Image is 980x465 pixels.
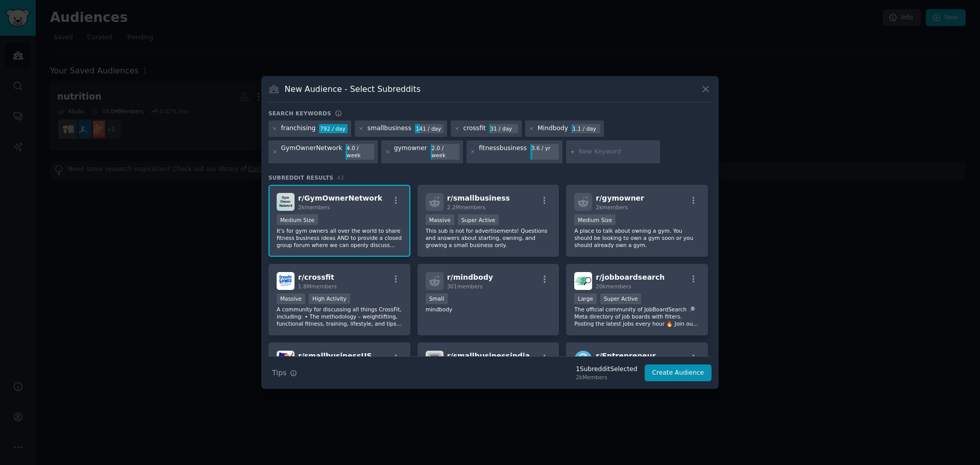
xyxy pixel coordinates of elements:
div: Massive [426,214,454,225]
img: crossfit [277,272,295,290]
span: r/ smallbusiness [447,194,510,202]
button: Tips [268,364,301,382]
span: 2k members [596,204,628,210]
div: gymowner [394,144,427,160]
div: franchising [281,124,316,133]
div: 2k Members [576,374,637,381]
div: 2.0 / week [431,144,459,160]
span: r/ mindbody [447,273,493,281]
span: 301 members [447,283,483,289]
p: The official community of JobBoardSearch 🔎 Meta directory of job boards with filters. Posting the... [574,306,700,327]
div: Super Active [600,293,642,304]
p: A community for discussing all things CrossFit, including: • The methodology – weightlifting, fun... [277,306,402,327]
img: smallbusinessUS [277,351,295,369]
div: Small [426,293,448,304]
div: High Activity [309,293,350,304]
div: 4.0 / week [346,144,374,160]
div: smallbusiness [367,124,411,133]
div: Medium Size [277,214,318,225]
div: crossfit [463,124,485,133]
span: 2.2M members [447,204,486,210]
img: GymOwnerNetwork [277,193,295,211]
span: r/ jobboardsearch [596,273,665,281]
div: Massive [277,293,305,304]
img: smallbusinessindia [426,351,444,369]
div: 141 / day [415,124,444,133]
input: New Keyword [579,148,656,157]
div: Mindbody [537,124,568,133]
div: Super Active [458,214,499,225]
span: 2k members [298,204,330,210]
button: Create Audience [645,364,712,382]
p: mindbody [426,306,551,313]
span: r/ Entrepreneur [596,352,655,360]
span: r/ gymowner [596,194,644,202]
div: 1.1 / day [572,124,600,133]
div: Large [574,293,597,304]
div: fitnessbusiness [479,144,527,160]
img: jobboardsearch [574,272,592,290]
span: 43 [337,175,344,181]
p: This sub is not for advertisements! Questions and answers about starting, owning, and growing a s... [426,227,551,249]
p: A place to talk about owning a gym. You should be looking to own a gym soon or you should already... [574,227,700,249]
span: r/ smallbusinessindia [447,352,530,360]
span: r/ smallbusinessUS [298,352,372,360]
h3: Search keywords [268,110,331,117]
span: r/ crossfit [298,273,334,281]
div: 792 / day [319,124,348,133]
span: Subreddit Results [268,174,333,181]
img: Entrepreneur [574,351,592,369]
div: 1 Subreddit Selected [576,365,637,374]
span: Tips [272,368,286,378]
p: It's for gym owners all over the world to share fitness business ideas AND to provide a closed gr... [277,227,402,249]
div: Medium Size [574,214,616,225]
div: GymOwnerNetwork [281,144,342,160]
div: 31 / day [489,124,518,133]
span: 20k members [596,283,631,289]
div: 3.6 / yr [530,144,559,153]
span: r/ GymOwnerNetwork [298,194,382,202]
span: 1.8M members [298,283,337,289]
h3: New Audience - Select Subreddits [285,84,421,94]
